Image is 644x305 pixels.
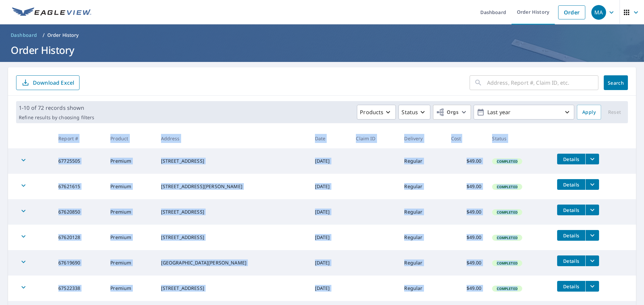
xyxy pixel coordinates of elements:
button: detailsBtn-67620128 [557,230,585,241]
span: Completed [493,286,521,291]
th: Report # [53,129,105,148]
td: Regular [399,250,445,276]
div: [STREET_ADDRESS] [161,285,304,292]
td: [DATE] [310,250,351,276]
button: Products [357,105,396,120]
div: [STREET_ADDRESS] [161,209,304,215]
th: Delivery [399,129,445,148]
span: Search [609,80,623,86]
th: Date [310,129,351,148]
button: Status [398,105,430,120]
td: Regular [399,276,445,301]
td: Regular [399,174,445,199]
button: Last year [474,105,574,120]
button: filesDropdownBtn-67620850 [585,205,599,215]
p: Order History [47,32,79,39]
span: Details [561,283,581,290]
td: [DATE] [310,276,351,301]
td: $49.00 [446,174,487,199]
nav: breadcrumb [8,30,636,41]
a: Order [558,5,585,19]
span: Completed [493,159,521,164]
button: detailsBtn-67725505 [557,154,585,164]
div: [STREET_ADDRESS] [161,234,304,241]
button: detailsBtn-67522338 [557,281,585,292]
th: Claim ID [351,129,399,148]
td: $49.00 [446,225,487,250]
th: Status [487,129,552,148]
button: filesDropdownBtn-67621615 [585,179,599,190]
p: Download Excel [33,79,74,86]
button: detailsBtn-67620850 [557,205,585,215]
td: Premium [105,174,155,199]
button: filesDropdownBtn-67620128 [585,230,599,241]
td: 67621615 [53,174,105,199]
span: Dashboard [11,32,37,39]
img: EV Logo [12,7,91,17]
td: Premium [105,148,155,174]
button: filesDropdownBtn-67725505 [585,154,599,164]
span: Details [561,258,581,264]
td: 67725505 [53,148,105,174]
td: Premium [105,276,155,301]
input: Address, Report #, Claim ID, etc. [487,73,598,92]
a: Dashboard [8,30,40,41]
div: MA [591,5,606,20]
td: Regular [399,148,445,174]
td: $49.00 [446,199,487,225]
button: detailsBtn-67621615 [557,179,585,190]
td: $49.00 [446,250,487,276]
td: Regular [399,199,445,225]
td: $49.00 [446,276,487,301]
p: Refine results by choosing filters [19,115,94,121]
p: Status [401,108,418,116]
p: Products [360,108,383,116]
p: 1-10 of 72 records shown [19,104,94,112]
td: [DATE] [310,199,351,225]
button: detailsBtn-67619690 [557,255,585,266]
div: [STREET_ADDRESS][PERSON_NAME] [161,183,304,190]
button: Apply [577,105,601,120]
li: / [43,31,45,39]
span: Completed [493,261,521,265]
span: Orgs [436,108,459,117]
td: Premium [105,225,155,250]
span: Details [561,207,581,213]
button: Download Excel [16,75,79,90]
span: Details [561,181,581,188]
td: $49.00 [446,148,487,174]
td: [DATE] [310,225,351,250]
td: [DATE] [310,148,351,174]
td: Regular [399,225,445,250]
span: Apply [582,108,596,117]
td: 67522338 [53,276,105,301]
button: Search [604,75,628,90]
button: filesDropdownBtn-67619690 [585,255,599,266]
p: Last year [485,106,563,118]
td: 67620128 [53,225,105,250]
span: Completed [493,210,521,215]
td: Premium [105,199,155,225]
th: Cost [446,129,487,148]
span: Details [561,156,581,162]
td: Premium [105,250,155,276]
div: [GEOGRAPHIC_DATA][PERSON_NAME] [161,259,304,266]
th: Product [105,129,155,148]
td: 67619690 [53,250,105,276]
span: Completed [493,184,521,189]
span: Completed [493,235,521,240]
h1: Order History [8,43,636,57]
button: Orgs [433,105,471,120]
td: 67620850 [53,199,105,225]
div: [STREET_ADDRESS] [161,158,304,164]
span: Details [561,232,581,239]
button: filesDropdownBtn-67522338 [585,281,599,292]
td: [DATE] [310,174,351,199]
th: Address [156,129,310,148]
